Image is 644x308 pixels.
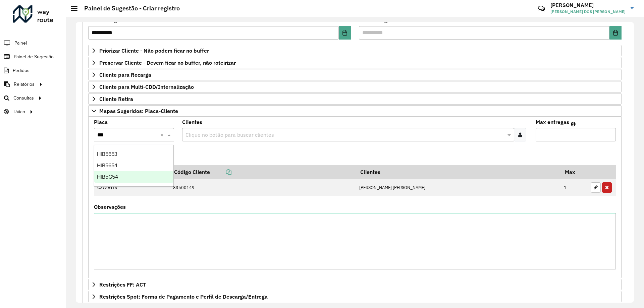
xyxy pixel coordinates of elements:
[560,179,587,196] td: 1
[99,48,209,53] span: Priorizar Cliente - Não podem ficar no buffer
[169,165,356,179] th: Código Cliente
[88,69,622,80] a: Cliente para Recarga
[13,108,25,115] span: Tático
[97,163,117,168] span: HIB5654
[534,1,549,16] a: Contato Rápido
[94,118,108,126] label: Placa
[88,45,622,56] a: Priorizar Cliente - Não podem ficar no buffer
[88,81,622,93] a: Cliente para Multi-CDD/Internalização
[77,5,180,12] h2: Painel de Sugestão - Criar registro
[99,294,268,299] span: Restrições Spot: Forma de Pagamento e Perfil de Descarga/Entrega
[97,174,118,180] span: HIB5G54
[94,145,174,187] ng-dropdown-panel: Options list
[560,165,587,179] th: Max
[99,96,133,102] span: Cliente Retira
[94,179,169,196] td: CXW0G13
[571,121,576,127] em: Máximo de clientes que serão colocados na mesma rota com os clientes informados
[356,165,560,179] th: Clientes
[88,291,622,302] a: Restrições Spot: Forma de Pagamento e Perfil de Descarga/Entrega
[99,282,146,287] span: Restrições FF: ACT
[169,179,356,196] td: 83500149
[14,53,54,60] span: Painel de Sugestão
[609,26,622,40] button: Choose Date
[356,179,560,196] td: [PERSON_NAME] [PERSON_NAME]
[182,118,202,126] label: Clientes
[99,60,236,65] span: Preservar Cliente - Devem ficar no buffer, não roteirizar
[99,108,178,114] span: Mapas Sugeridos: Placa-Cliente
[536,118,569,126] label: Max entregas
[88,93,622,105] a: Cliente Retira
[160,131,166,139] span: Clear all
[14,81,35,88] span: Relatórios
[94,203,126,211] label: Observações
[88,117,622,279] div: Mapas Sugeridos: Placa-Cliente
[14,40,27,47] span: Painel
[13,67,30,74] span: Pedidos
[88,57,622,68] a: Preservar Cliente - Devem ficar no buffer, não roteirizar
[550,9,626,15] span: [PERSON_NAME] DOS [PERSON_NAME]
[99,72,151,77] span: Cliente para Recarga
[88,105,622,117] a: Mapas Sugeridos: Placa-Cliente
[88,279,622,290] a: Restrições FF: ACT
[13,95,34,102] span: Consultas
[550,2,626,8] h3: [PERSON_NAME]
[99,84,194,89] span: Cliente para Multi-CDD/Internalização
[210,169,231,175] a: Copiar
[339,26,351,40] button: Choose Date
[97,151,117,157] span: HIB5653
